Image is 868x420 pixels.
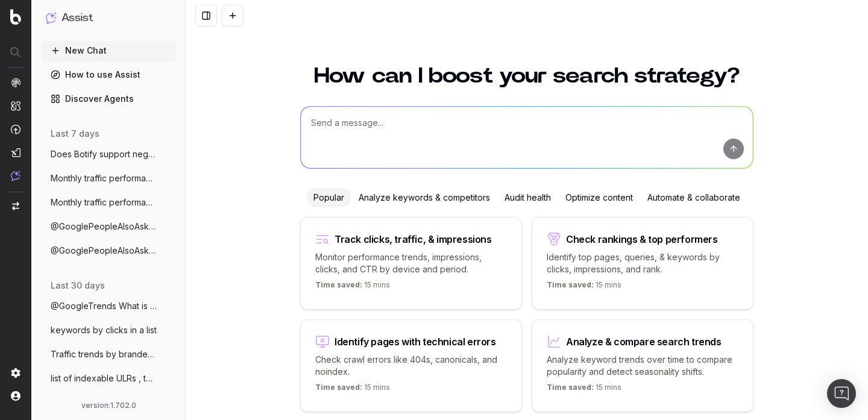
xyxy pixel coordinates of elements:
img: Studio [11,148,20,157]
button: Assist [46,10,171,27]
button: @GoogleTrends What is currently trending [41,296,176,316]
span: Time saved: [547,280,594,289]
h1: Assist [61,10,93,27]
img: Assist [11,171,20,181]
span: @GooglePeopleAlsoAsk What are the 'Peopl [51,221,157,233]
span: @GoogleTrends What is currently trending [51,300,157,312]
p: Identify top pages, queries, & keywords by clicks, impressions, and rank. [547,251,738,275]
div: Open Intercom Messenger [827,379,856,408]
div: version: 1.702.0 [46,401,171,410]
img: Intelligence [11,101,20,111]
div: Optimize content [558,188,640,207]
a: How to use Assist [41,65,176,84]
p: 15 mins [547,280,621,295]
div: Check rankings & top performers [566,234,718,244]
a: Discover Agents [41,89,176,108]
div: Popular [306,188,351,207]
img: Setting [11,368,20,378]
p: Monitor performance trends, impressions, clicks, and CTR by device and period. [315,251,507,275]
img: Activation [11,124,20,134]
span: Time saved: [547,383,594,392]
div: Identify pages with technical errors [335,337,496,346]
button: @GooglePeopleAlsoAsk What are the 'Peopl [41,217,176,236]
p: 15 mins [315,280,390,295]
p: Check crawl errors like 404s, canonicals, and noindex. [315,354,507,378]
span: list of indexable ULRs , top10 by device [51,372,157,384]
p: 15 mins [547,383,621,397]
button: Monthly traffic performance across devic [41,193,176,212]
button: list of indexable ULRs , top10 by device [41,369,176,388]
div: Automate & collaborate [640,188,747,207]
button: Traffic trends by branded vs non branded [41,345,176,364]
img: Switch project [12,202,19,210]
span: Does Botify support negative regex [51,148,157,160]
p: Analyze keyword trends over time to compare popularity and detect seasonality shifts. [547,354,738,378]
h1: How can I boost your search strategy? [300,65,753,87]
img: My account [11,391,20,401]
img: Botify logo [10,9,21,25]
button: @GoogleSearch What are the main SERP fea [41,393,176,412]
span: last 7 days [51,128,99,140]
p: 15 mins [315,383,390,397]
span: Time saved: [315,383,362,392]
button: New Chat [41,41,176,60]
div: Track clicks, traffic, & impressions [335,234,492,244]
div: Analyze & compare search trends [566,337,722,346]
button: Monthly traffic performance across devic [41,169,176,188]
span: keywords by clicks in a list [51,324,157,336]
span: Time saved: [315,280,362,289]
div: Audit health [497,188,558,207]
button: keywords by clicks in a list [41,321,176,340]
img: Analytics [11,78,20,87]
div: Analyze keywords & competitors [351,188,497,207]
span: Monthly traffic performance across devic [51,172,157,184]
button: @GooglePeopleAlsoAsk What are the 'Peopl [41,241,176,260]
span: @GooglePeopleAlsoAsk What are the 'Peopl [51,245,157,257]
button: Does Botify support negative regex [41,145,176,164]
img: Assist [46,12,57,24]
span: Traffic trends by branded vs non branded [51,348,157,360]
span: Monthly traffic performance across devic [51,196,157,208]
span: last 30 days [51,280,105,292]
